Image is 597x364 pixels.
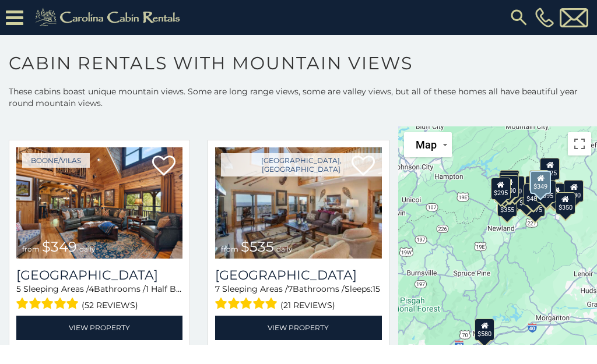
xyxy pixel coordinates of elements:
[416,139,437,151] span: Map
[221,245,238,253] span: from
[373,284,380,294] span: 15
[494,178,514,200] div: $650
[16,284,21,294] span: 5
[221,153,381,176] a: [GEOGRAPHIC_DATA], [GEOGRAPHIC_DATA]
[16,147,182,259] img: Diamond Creek Lodge
[404,132,452,157] button: Change map style
[491,178,511,200] div: $295
[547,183,567,206] div: $695
[556,192,575,214] div: $350
[537,180,557,202] div: $395
[22,245,40,253] span: from
[22,153,90,168] a: Boone/Vilas
[475,318,495,340] div: $580
[146,284,199,294] span: 1 Half Baths /
[152,154,175,179] a: Add to favorites
[524,183,544,206] div: $485
[500,175,519,197] div: $300
[500,171,519,193] div: $310
[16,147,182,259] a: Diamond Creek Lodge from $349 daily
[497,195,517,217] div: $355
[215,147,381,259] a: Southern Star Lodge from $535 daily
[529,169,549,192] div: $565
[526,194,546,216] div: $375
[532,8,557,27] a: [PHONE_NUMBER]
[505,176,525,198] div: $430
[288,284,293,294] span: 7
[215,267,381,283] a: [GEOGRAPHIC_DATA]
[508,7,529,28] img: search-regular.svg
[276,245,293,253] span: daily
[517,187,537,209] div: $330
[79,245,96,253] span: daily
[16,267,182,283] h3: Diamond Creek Lodge
[568,132,591,156] button: Toggle fullscreen view
[530,171,551,194] div: $349
[82,298,138,313] span: (52 reviews)
[16,316,182,340] a: View Property
[89,284,94,294] span: 4
[29,6,190,29] img: Khaki-logo.png
[500,170,520,192] div: $325
[215,284,220,294] span: 7
[540,157,560,179] div: $525
[241,238,274,255] span: $535
[215,283,381,313] div: Sleeping Areas / Bathrooms / Sleeps:
[215,316,381,340] a: View Property
[280,298,335,313] span: (21 reviews)
[564,180,584,202] div: $930
[215,147,381,259] img: Southern Star Lodge
[16,267,182,283] a: [GEOGRAPHIC_DATA]
[16,283,182,313] div: Sleeping Areas / Bathrooms / Sleeps:
[215,267,381,283] h3: Southern Star Lodge
[42,238,77,255] span: $349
